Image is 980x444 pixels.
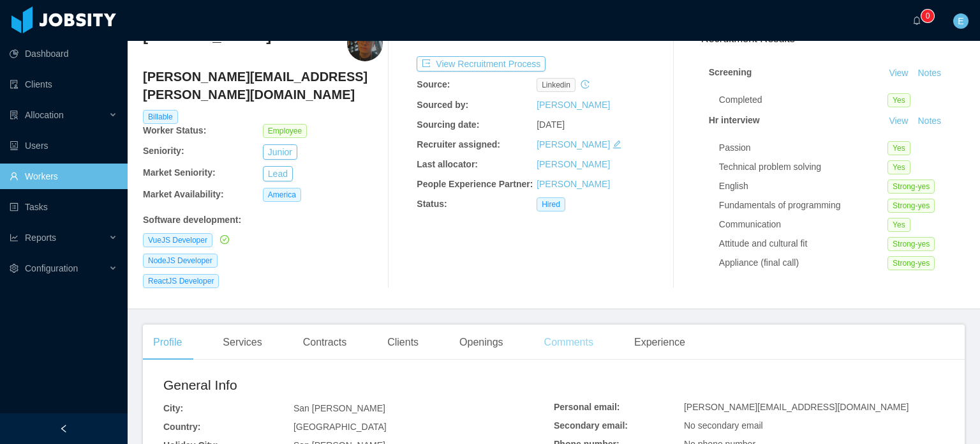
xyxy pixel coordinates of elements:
span: NodeJS Developer [143,254,218,268]
span: Allocation [25,110,64,120]
div: Clients [377,325,429,360]
span: Reports [25,233,56,243]
a: icon: robotUsers [10,133,117,158]
i: icon: edit [612,140,621,149]
i: icon: line-chart [10,233,19,242]
span: Strong-yes [887,180,935,194]
img: 64c905f0-d92e-11ea-b478-f31b5be34021_664ce23ed7992-400w.png [347,26,383,61]
span: E [958,13,963,29]
span: Hired [537,197,565,211]
div: Openings [449,325,514,360]
div: Profile [143,325,192,360]
a: View [884,116,912,126]
span: [PERSON_NAME][EMAIL_ADDRESS][DOMAIN_NAME] [684,402,909,412]
div: Completed [719,93,887,107]
h2: General Info [163,375,554,395]
b: Country: [163,422,200,432]
span: Strong-yes [887,199,935,213]
div: Comments [534,325,604,360]
div: Fundamentals of programming [719,199,887,212]
i: icon: setting [10,264,19,273]
a: [PERSON_NAME] [537,159,610,169]
button: Lead [263,166,293,181]
span: linkedin [537,78,575,92]
a: icon: auditClients [10,72,117,97]
span: Strong-yes [887,237,935,251]
button: icon: exportView Recruitment Process [417,56,546,72]
div: Attitude and cultural fit [719,237,887,250]
div: Services [212,325,272,360]
i: icon: history [581,80,590,89]
b: Personal email: [554,402,620,412]
span: VueJS Developer [143,233,212,247]
b: Last allocator: [417,159,478,169]
span: San [PERSON_NAME] [293,403,385,413]
b: Seniority: [143,146,184,156]
div: Passion [719,141,887,155]
b: Market Availability: [143,189,224,199]
a: View [884,68,912,78]
a: icon: pie-chartDashboard [10,41,117,66]
b: Market Seniority: [143,167,216,178]
b: Recruiter assigned: [417,139,500,149]
i: icon: solution [10,111,19,119]
span: Yes [887,218,910,232]
b: Sourcing date: [417,119,479,130]
b: City: [163,403,183,413]
b: Worker Status: [143,125,206,135]
span: Billable [143,110,178,124]
span: Yes [887,160,910,174]
a: [PERSON_NAME] [537,139,610,149]
h4: [PERSON_NAME][EMAIL_ADDRESS][PERSON_NAME][DOMAIN_NAME] [143,68,383,103]
a: [PERSON_NAME] [537,179,610,189]
b: Sourced by: [417,100,468,110]
strong: Screening [709,67,752,77]
button: Notes [912,66,946,81]
span: Yes [887,141,910,155]
span: Employee [263,124,307,138]
b: Source: [417,79,450,89]
b: Software development : [143,215,241,225]
span: America [263,188,301,202]
div: Communication [719,218,887,231]
b: People Experience Partner: [417,179,533,189]
sup: 0 [921,10,934,22]
span: [DATE] [537,119,565,130]
span: Strong-yes [887,256,935,270]
div: Contracts [293,325,357,360]
i: icon: bell [912,16,921,25]
b: Status: [417,199,447,209]
span: [GEOGRAPHIC_DATA] [293,422,387,432]
button: Junior [263,144,297,160]
a: icon: check-circle [218,234,229,245]
span: No secondary email [684,420,763,431]
strong: Hr interview [709,115,760,125]
span: Yes [887,93,910,107]
div: Appliance (final call) [719,256,887,270]
div: Experience [624,325,695,360]
div: English [719,180,887,193]
a: [PERSON_NAME] [537,100,610,110]
button: Notes [912,114,946,129]
a: icon: exportView Recruitment Process [417,59,546,69]
span: Configuration [25,263,78,273]
a: icon: userWorkers [10,164,117,189]
b: Secondary email: [554,420,628,431]
i: icon: check-circle [220,235,229,244]
span: ReactJS Developer [143,274,219,288]
a: icon: profileTasks [10,194,117,220]
div: Technical problem solving [719,160,887,174]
